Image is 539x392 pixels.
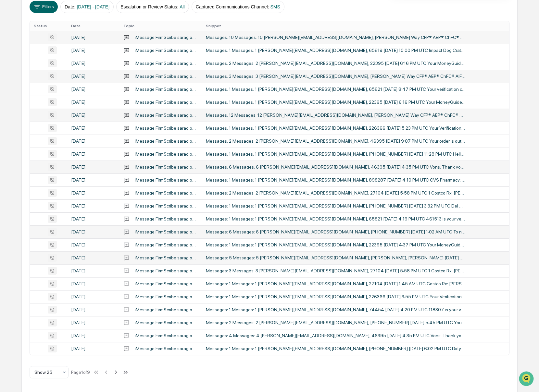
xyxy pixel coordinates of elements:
[206,177,466,183] div: Messages: 1 Messages: 1 [PERSON_NAME][EMAIL_ADDRESS][DOMAIN_NAME], 898287 [DATE] 4:10 PM UTC CVS ...
[54,82,81,88] span: Attestations
[206,138,466,144] div: Messages: 2 Messages: 2 [PERSON_NAME][EMAIL_ADDRESS][DOMAIN_NAME], 46395 [DATE] 9:07 PM UTC Your ...
[4,91,44,103] a: 🔎Data Lookup
[206,203,466,208] div: Messages: 1 Messages: 1 [PERSON_NAME][EMAIL_ADDRESS][DOMAIN_NAME], [PHONE_NUMBER] [DATE] 3:32 PM ...
[206,100,466,105] div: Messages: 1 Messages: 1 [PERSON_NAME][EMAIL_ADDRESS][DOMAIN_NAME], 22395 [DATE] 6:16 PM UTC Your ...
[135,242,198,247] div: iMessage FirmScribe saraglobalwealthstrategies.ios Conversation with 22395 1 Message
[22,56,85,61] div: We're offline, we'll be back soon
[67,21,119,31] th: Date
[270,4,280,9] span: SMS
[110,52,118,59] button: Start new chat
[206,61,466,66] div: Messages: 2 Messages: 2 [PERSON_NAME][EMAIL_ADDRESS][DOMAIN_NAME], 22395 [DATE] 6:16 PM UTC Your ...
[71,242,116,247] div: [DATE]
[206,255,466,260] div: Messages: 5 Messages: 5 [PERSON_NAME][EMAIL_ADDRESS][DOMAIN_NAME], [PERSON_NAME], [PERSON_NAME] [...
[206,190,466,196] div: Messages: 2 Messages: 2 [PERSON_NAME][EMAIL_ADDRESS][DOMAIN_NAME], 27104 [DATE] 5:58 PM UTC 1 Cos...
[71,113,116,118] div: [DATE]
[71,61,116,66] div: [DATE]
[71,87,116,92] div: [DATE]
[71,35,116,40] div: [DATE]
[135,177,198,183] div: iMessage FirmScribe saraglobalwealthstrategies.ios Conversation with 898287 1 Message
[135,294,198,299] div: iMessage FirmScribe saraglobalwealthstrategies.ios Conversation with 226366 1 Message
[206,164,466,170] div: Messages: 6 Messages: 6 [PERSON_NAME][EMAIL_ADDRESS][DOMAIN_NAME], 46395 [DATE] 4:35 PM UTC Vons:...
[135,346,198,351] div: iMessage FirmScribe saraglobalwealthstrategies.ios Conversation with 18446214971 1 Message
[46,110,79,115] a: Powered byPylon
[71,216,116,221] div: [DATE]
[135,255,198,260] div: iMessage FirmScribe saraglobalwealthstrategies.ios Conversation with [PERSON_NAME] and [PERSON_NA...
[206,346,466,351] div: Messages: 1 Messages: 1 [PERSON_NAME][EMAIL_ADDRESS][DOMAIN_NAME], [PHONE_NUMBER] [DATE] 6:02 PM ...
[71,370,90,375] div: Page 1 of 9
[71,229,116,234] div: [DATE]
[206,216,466,221] div: Messages: 1 Messages: 1 [PERSON_NAME][EMAIL_ADDRESS][DOMAIN_NAME], 65821 [DATE] 4:19 PM UTC 46151...
[206,35,466,40] div: Messages: 10 Messages: 10 [PERSON_NAME][EMAIL_ADDRESS][DOMAIN_NAME], [PERSON_NAME] Way CFP® AEP® ...
[71,307,116,312] div: [DATE]
[13,94,41,101] span: Data Lookup
[135,333,198,338] div: iMessage FirmScribe saraglobalwealthstrategies.ios Conversation with 46395 4 Messages
[206,307,466,312] div: Messages: 1 Messages: 1 [PERSON_NAME][EMAIL_ADDRESS][DOMAIN_NAME], 74454 [DATE] 4:20 PM UTC 11830...
[71,294,116,299] div: [DATE]
[30,1,58,13] button: Filters
[71,333,116,338] div: [DATE]
[135,190,198,196] div: iMessage FirmScribe saraglobalwealthstrategies.ios Conversation with 27104 2 Messages
[135,320,198,325] div: iMessage FirmScribe saraglobalwealthstrategies.ios Conversation with 18557797049 2 Messages
[71,151,116,157] div: [DATE]
[202,21,509,31] th: Snippet
[77,4,109,9] span: [DATE] - [DATE]
[206,320,466,325] div: Messages: 2 Messages: 2 [PERSON_NAME][EMAIL_ADDRESS][DOMAIN_NAME], [PHONE_NUMBER] [DATE] 5:45 PM ...
[206,74,466,79] div: Messages: 3 Messages: 3 [PERSON_NAME][EMAIL_ADDRESS][DOMAIN_NAME], [PERSON_NAME] Way CFP® AEP® Ch...
[135,87,198,92] div: iMessage FirmScribe saraglobalwealthstrategies.ios Conversation with 65821 1 Message
[71,48,116,53] div: [DATE]
[71,177,116,183] div: [DATE]
[192,1,284,13] button: Captured Communications Channel:SMS
[13,82,42,88] span: Preclearance
[135,113,198,118] div: iMessage FirmScribe saraglobalwealthstrategies.ios Conversation with [PERSON_NAME] CFP AEP ChFC A...
[135,229,198,234] div: iMessage FirmScribe saraglobalwealthstrategies.ios Conversation with 14805715009 6 Messages
[30,21,67,31] th: Status
[135,281,198,286] div: iMessage FirmScribe saraglobalwealthstrategies.ios Conversation with 27104 1 Message
[6,95,12,100] div: 🔎
[65,110,79,115] span: Pylon
[135,203,198,208] div: iMessage FirmScribe saraglobalwealthstrategies.ios Conversation with 18446214971 1 Message
[206,294,466,299] div: Messages: 1 Messages: 1 [PERSON_NAME][EMAIL_ADDRESS][DOMAIN_NAME], 226366 [DATE] 3:55 PM UTC Your...
[135,268,198,273] div: iMessage FirmScribe saraglobalwealthstrategies.ios Conversation with 27104 3 Messages
[47,82,52,88] div: 🗄️
[135,35,198,40] div: iMessage FirmScribe saraglobalwealthstrategies.ios Conversation with [PERSON_NAME] CFP AEP ChFC A...
[135,125,198,131] div: iMessage FirmScribe saraglobalwealthstrategies.ios Conversation with 226366 1 Message
[71,74,116,79] div: [DATE]
[206,268,466,273] div: Messages: 3 Messages: 3 [PERSON_NAME][EMAIL_ADDRESS][DOMAIN_NAME], 27104 [DATE] 5:58 PM UTC 1 Cos...
[71,203,116,208] div: [DATE]
[71,320,116,325] div: [DATE]
[71,255,116,260] div: [DATE]
[135,100,198,105] div: iMessage FirmScribe saraglobalwealthstrategies.ios Conversation with 22395 1 Message
[206,113,466,118] div: Messages: 12 Messages: 12 [PERSON_NAME][EMAIL_ADDRESS][DOMAIN_NAME], [PERSON_NAME] Way CFP® AEP® ...
[71,138,116,144] div: [DATE]
[206,229,466,234] div: Messages: 6 Messages: 6 [PERSON_NAME][EMAIL_ADDRESS][DOMAIN_NAME], [PHONE_NUMBER] [DATE] 1:02 AM ...
[135,61,198,66] div: iMessage FirmScribe saraglobalwealthstrategies.ios Conversation with 22395 2 Messages
[180,4,185,9] span: All
[6,50,18,61] img: 1746055101610-c473b297-6a78-478c-a979-82029cc54cd1
[71,281,116,286] div: [DATE]
[135,138,198,144] div: iMessage FirmScribe saraglobalwealthstrategies.ios Conversation with 46395 2 Messages
[206,333,466,338] div: Messages: 4 Messages: 4 [PERSON_NAME][EMAIL_ADDRESS][DOMAIN_NAME], 46395 [DATE] 4:35 PM UTC Vons:...
[119,21,202,31] th: Topic
[60,1,114,13] button: Date:[DATE] - [DATE]
[116,1,189,13] button: Escalation or Review Status:All
[135,307,198,312] div: iMessage FirmScribe saraglobalwealthstrategies.ios Conversation with 74454 1 Message
[71,268,116,273] div: [DATE]
[135,151,198,157] div: iMessage FirmScribe saraglobalwealthstrategies.ios Conversation with 18335652026 1 Message
[206,242,466,247] div: Messages: 1 Messages: 1 [PERSON_NAME][EMAIL_ADDRESS][DOMAIN_NAME], 22395 [DATE] 4:37 PM UTC Your ...
[206,151,466,157] div: Messages: 1 Messages: 1 [PERSON_NAME][EMAIL_ADDRESS][DOMAIN_NAME], [PHONE_NUMBER] [DATE] 11:28 PM...
[4,79,44,91] a: 🖐️Preclearance
[71,346,116,351] div: [DATE]
[206,48,466,53] div: Messages: 1 Messages: 1 [PERSON_NAME][EMAIL_ADDRESS][DOMAIN_NAME], 65819 [DATE] 10:00 PM UTC Impa...
[71,164,116,170] div: [DATE]
[135,216,198,221] div: iMessage FirmScribe saraglobalwealthstrategies.ios Conversation with 65821 1 Message
[71,190,116,196] div: [DATE]
[71,100,116,105] div: [DATE]
[206,87,466,92] div: Messages: 1 Messages: 1 [PERSON_NAME][EMAIL_ADDRESS][DOMAIN_NAME], 65821 [DATE] 8:47 PM UTC Your ...
[206,281,466,286] div: Messages: 1 Messages: 1 [PERSON_NAME][EMAIL_ADDRESS][DOMAIN_NAME], 27104 [DATE] 1:45 AM UTC Costc...
[6,14,118,24] p: How can we help?
[44,79,83,91] a: 🗄️Attestations
[135,164,198,170] div: iMessage FirmScribe saraglobalwealthstrategies.ios Conversation with 46395 6 Messages
[135,48,198,53] div: iMessage FirmScribe saraglobalwealthstrategies.ios Conversation with 65819 1 Message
